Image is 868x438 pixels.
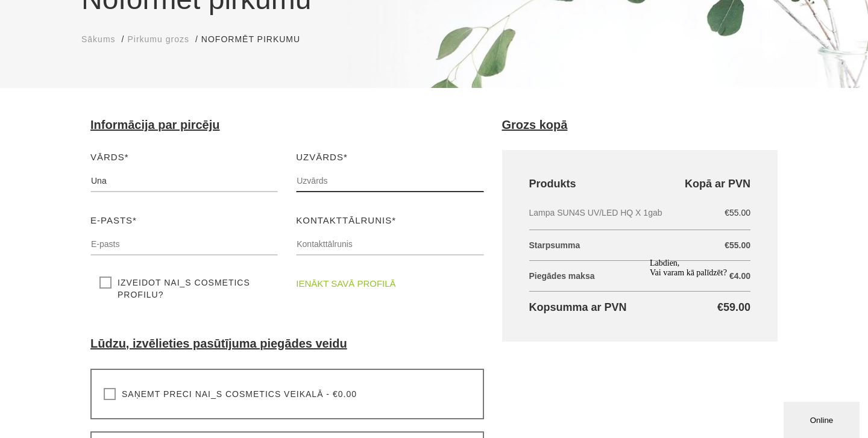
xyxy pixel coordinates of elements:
[90,337,484,351] h4: Lūdzu, izvēlieties pasūtījuma piegādes veidu
[685,177,750,191] span: Kopā ar PVN
[90,150,129,164] label: Vārds*
[645,254,862,396] iframe: chat widget
[127,33,189,46] a: Pirkumu grozs
[296,150,348,164] label: Uzvārds*
[725,206,750,220] span: €55.00
[296,213,396,228] label: Kontakttālrunis*
[296,169,483,192] input: Uzvārds
[5,5,82,23] span: Labdien, Vai varam kā palīdzēt?
[104,388,357,400] label: Saņemt preci NAI_S cosmetics veikalā - €0.00
[90,213,137,228] label: E-pasts*
[99,277,269,301] label: Izveidot NAI_S cosmetics profilu?
[81,34,116,44] span: Sākums
[529,177,751,191] h4: Produkts
[529,261,751,292] p: Piegādes maksa
[90,118,484,132] h4: Informācija par pircēju
[529,230,751,261] p: Starpsumma
[729,236,750,254] span: 55.00
[725,236,729,254] span: €
[529,301,751,314] h4: Kopsumma ar PVN
[502,118,778,132] h4: Grozs kopā
[529,206,751,220] li: Lampa SUN4S UV/LED HQ X 1gab
[201,33,312,46] li: Noformēt pirkumu
[296,233,483,255] input: Kontakttālrunis
[784,399,862,438] iframe: chat widget
[5,5,222,24] div: Labdien,Vai varam kā palīdzēt?
[90,233,278,255] input: E-pasts
[90,169,278,192] input: Vārds
[296,277,395,291] a: ienākt savā profilā
[127,34,189,44] span: Pirkumu grozs
[81,33,116,46] a: Sākums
